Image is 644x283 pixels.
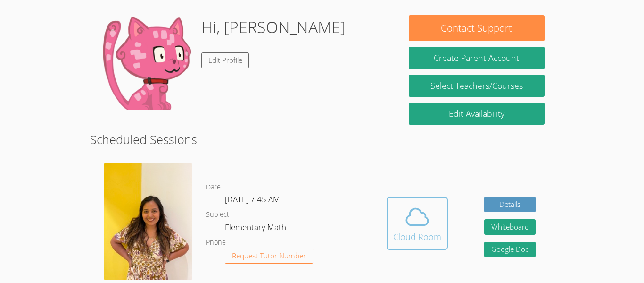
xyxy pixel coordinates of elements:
h1: Hi, [PERSON_NAME] [201,15,346,39]
img: default.png [99,15,194,110]
button: Contact Support [409,15,545,41]
a: Edit Profile [201,52,249,68]
a: Google Doc [484,242,536,257]
dt: Phone [206,237,226,249]
dt: Subject [206,209,229,221]
button: Request Tutor Number [225,249,313,264]
dt: Date [206,181,221,193]
h2: Scheduled Sessions [90,130,554,148]
a: Details [484,197,536,213]
dd: Elementary Math [225,221,288,237]
a: Edit Availability [409,103,545,125]
img: avatar.png [104,163,192,280]
button: Whiteboard [484,219,536,235]
a: Select Teachers/Courses [409,75,545,97]
button: Cloud Room [387,197,448,250]
span: Request Tutor Number [232,252,306,259]
span: [DATE] 7:45 AM [225,194,280,205]
div: Cloud Room [393,230,441,243]
button: Create Parent Account [409,47,545,69]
